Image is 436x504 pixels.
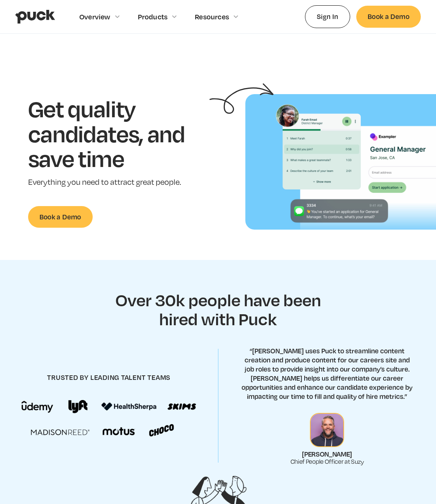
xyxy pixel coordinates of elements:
p: Everything you need to attract great people. [28,177,209,188]
div: Resources [195,13,229,21]
p: “[PERSON_NAME] uses Puck to streamline content creation and produce content for our careers site ... [240,346,414,401]
h4: trusted by leading talent teams [47,373,171,382]
div: Chief People Officer at Suzy [291,458,364,465]
div: Overview [79,13,111,21]
h1: Get quality candidates, and save time [28,96,209,171]
a: Book a Demo [28,206,93,228]
a: Book a Demo [356,6,421,27]
div: Products [138,13,168,21]
div: [PERSON_NAME] [302,450,352,458]
h2: Over 30k people have been hired with Puck [106,290,330,328]
a: Sign In [305,5,350,28]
